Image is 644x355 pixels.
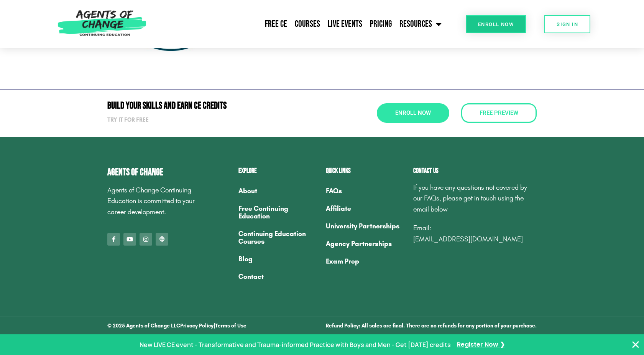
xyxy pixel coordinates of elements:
span: Enroll Now [395,110,431,116]
p: New LIVE CE event - Transformative and Trauma-informed Practice with Boys and Men - Get [DATE] cr... [140,339,451,350]
a: Live Events [324,15,366,34]
span: If you have any questions not covered by our FAQs, please get in touch using the email below [413,183,527,214]
span: SIGN IN [557,22,578,27]
a: Free CE [261,15,291,34]
h3: Refund Policy: All sales are final. There are no refunds for any portion of your purchase. [326,323,537,329]
a: Free Continuing Education [238,200,318,225]
a: Enroll Now [377,103,449,123]
a: FAQs [326,182,406,200]
h2: Contact us [413,168,537,174]
h2: Build Your Skills and Earn CE CREDITS [107,101,318,111]
a: Privacy Policy [180,322,214,329]
a: Exam Prep [326,252,406,270]
span: Free Preview [480,110,518,116]
a: Pricing [366,15,396,34]
nav: Menu [150,15,445,34]
iframe: Customer reviews powered by Trustpilot [107,76,537,85]
a: Affiliate [326,200,406,217]
h2: Quick Links [326,168,406,174]
nav: Menu [238,182,318,285]
nav: Menu [326,182,406,270]
a: Resources [396,15,445,34]
a: Enroll Now [466,15,526,33]
a: Blog [238,250,318,268]
h3: © 2025 Agents of Change LLC | [107,323,318,329]
a: University Partnerships [326,217,406,235]
a: About [238,182,318,200]
span: Enroll Now [478,22,514,27]
a: Courses [291,15,324,34]
a: Free Preview [461,103,537,123]
h2: Explore [238,168,318,174]
a: SIGN IN [544,15,590,33]
a: Register Now ❯ [457,339,505,350]
span: Agents of Change Continuing Education is committed to your career development. [107,186,195,217]
a: [EMAIL_ADDRESS][DOMAIN_NAME] [413,235,523,243]
button: Close Banner [631,340,640,349]
h4: Agents of Change [107,168,200,177]
a: Terms of Use [215,322,246,329]
a: Agency Partnerships [326,235,406,252]
a: Continuing Education Courses [238,225,318,250]
a: Contact [238,268,318,285]
strong: Try it for free [107,116,149,123]
p: Email: [413,223,537,245]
